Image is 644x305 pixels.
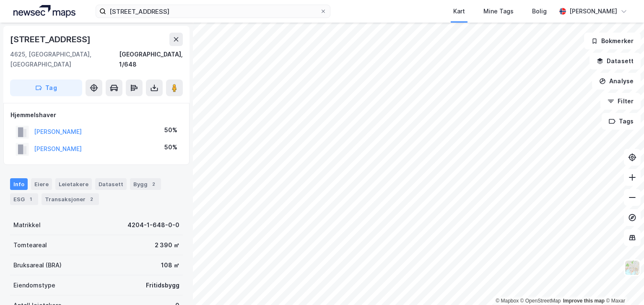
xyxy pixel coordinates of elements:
div: Datasett [95,178,127,190]
a: Mapbox [496,298,519,304]
div: ESG [10,193,38,205]
div: 108 ㎡ [161,260,179,270]
div: 2 [87,195,96,203]
button: Datasett [589,53,641,69]
a: OpenStreetMap [520,298,561,304]
div: [STREET_ADDRESS] [10,33,92,46]
div: 2 390 ㎡ [155,240,179,250]
div: 50% [164,125,177,135]
div: [PERSON_NAME] [569,6,617,16]
div: Bygg [130,178,161,190]
div: Info [10,178,28,190]
div: Bruksareal (BRA) [13,260,62,270]
iframe: Chat Widget [602,265,644,305]
div: Matrikkel [13,220,41,230]
div: [GEOGRAPHIC_DATA], 1/648 [119,49,183,69]
div: 4625, [GEOGRAPHIC_DATA], [GEOGRAPHIC_DATA] [10,49,119,69]
button: Tag [10,79,82,96]
div: Kart [453,6,465,16]
a: Improve this map [563,298,605,304]
button: Filter [600,93,641,110]
div: Leietakere [55,178,92,190]
div: 1 [26,195,35,203]
div: Hjemmelshaver [10,110,182,120]
div: 50% [164,142,177,152]
div: Tomteareal [13,240,47,250]
img: logo.a4113a55bc3d86da70a041830d287a7e.svg [13,5,75,18]
input: Søk på adresse, matrikkel, gårdeiere, leietakere eller personer [106,5,320,18]
button: Tags [602,113,641,130]
div: 4204-1-648-0-0 [127,220,179,230]
div: Eiere [31,178,52,190]
img: Z [624,260,640,276]
div: Bolig [532,6,547,16]
div: Kontrollprogram for chat [602,265,644,305]
button: Bokmerker [584,33,641,49]
div: Eiendomstype [13,280,55,290]
div: Mine Tags [483,6,514,16]
div: Transaksjoner [42,193,99,205]
button: Analyse [592,73,641,90]
div: 2 [149,180,158,188]
div: Fritidsbygg [146,280,179,290]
